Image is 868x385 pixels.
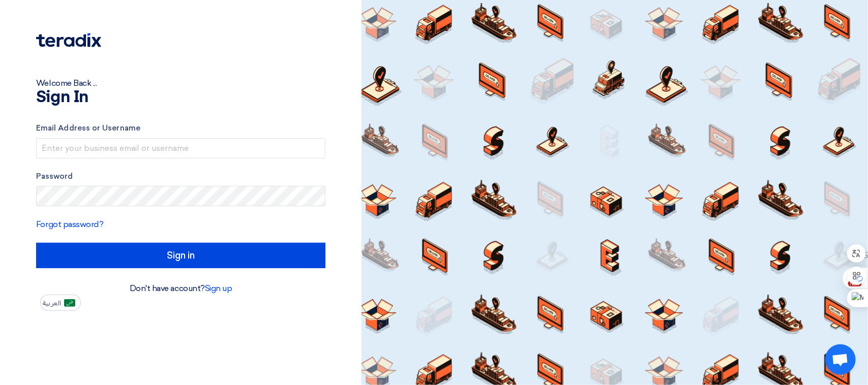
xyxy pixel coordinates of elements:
[825,344,856,375] div: دردشة مفتوحة
[36,77,325,89] div: Welcome Back ...
[43,300,61,307] span: العربية
[36,89,325,106] h1: Sign In
[36,122,325,134] label: Email Address or Username
[205,283,232,293] a: Sign up
[36,33,101,47] img: Teradix logo
[64,299,75,307] img: ar-AR.png
[36,243,325,268] input: Sign in
[36,219,103,229] a: Forgot password?
[36,171,325,182] label: Password
[36,138,325,158] input: Enter your business email or username
[36,282,325,295] div: Don't have account?
[40,295,81,311] button: العربية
